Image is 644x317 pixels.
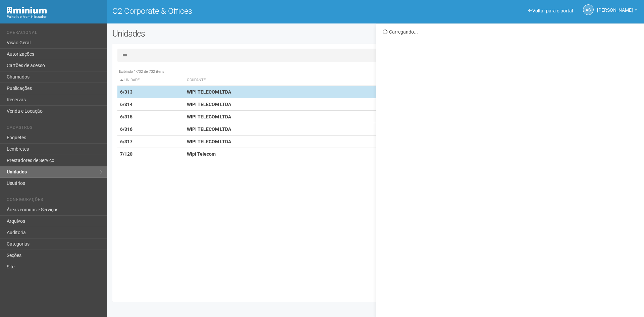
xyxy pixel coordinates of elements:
th: Unidade: activate to sort column descending [117,75,184,86]
strong: 7/120 [120,151,132,157]
strong: 6/317 [120,139,132,144]
strong: 6/315 [120,114,132,119]
strong: WIPI TELECOM LTDA [187,102,231,107]
strong: WIPI TELECOM LTDA [187,139,231,144]
strong: WIPI TELECOM LTDA [187,114,231,119]
li: Cadastros [7,125,102,132]
a: [PERSON_NAME] [597,8,637,14]
strong: Wipi Telecom [187,151,216,157]
strong: 6/314 [120,102,132,107]
th: Ocupante: activate to sort column ascending [184,75,413,86]
strong: 6/316 [120,126,132,132]
div: Carregando... [383,29,639,35]
div: Painel do Administrador [7,14,102,20]
li: Configurações [7,197,102,204]
h2: Unidades [112,29,326,39]
h1: O2 Corporate & Offices [112,7,371,15]
a: Voltar para o portal [528,8,573,13]
strong: WIPI TELECOM LTDA [187,126,231,132]
li: Operacional [7,30,102,37]
strong: 6/313 [120,89,132,95]
a: AC [583,4,594,15]
div: Exibindo 1-732 de 732 itens [117,69,635,75]
img: Minium [7,7,47,14]
strong: WIPI TELECOM LTDA [187,89,231,95]
span: Ana Carla de Carvalho Silva [597,1,633,13]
